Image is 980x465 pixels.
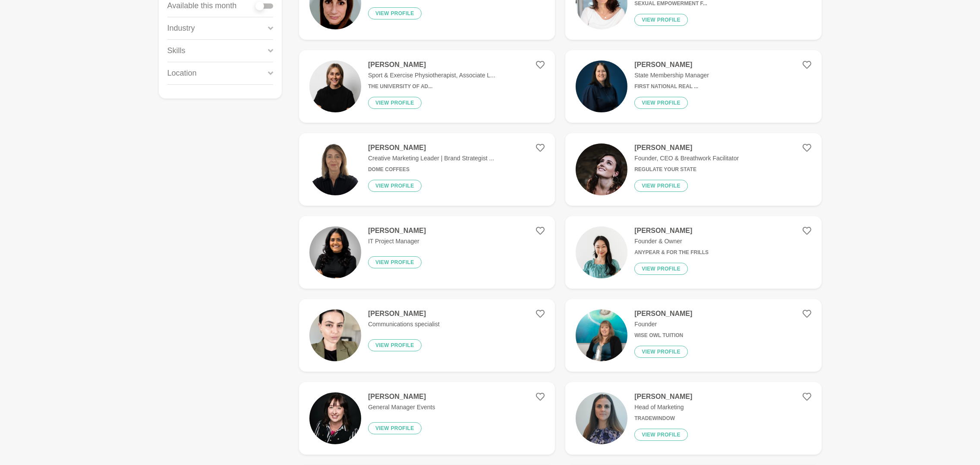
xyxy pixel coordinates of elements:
[368,83,495,90] h6: The University of Ad...
[634,415,692,422] h6: TradeWindow
[368,154,494,163] p: Creative Marketing Leader | Brand Strategist ...
[368,237,426,246] p: IT Project Manager
[634,332,692,339] h6: Wise Owl Tuition
[634,320,692,329] p: Founder
[368,339,422,351] button: View profile
[634,226,709,235] h4: [PERSON_NAME]
[576,226,627,278] img: cd6701a6e23a289710e5cd97f2d30aa7cefffd58-2965x2965.jpg
[634,83,709,90] h6: First National Real ...
[368,97,422,109] button: View profile
[634,0,762,7] h6: Sexual Empowerment f...
[299,299,555,372] a: [PERSON_NAME]Communications specialistView profile
[309,61,361,112] img: 523c368aa158c4209afe732df04685bb05a795a5-1125x1128.jpg
[576,392,627,444] img: c724776dc99761a00405e7ba7396f8f6c669588d-432x432.jpg
[167,22,195,34] p: Industry
[368,143,494,152] h4: [PERSON_NAME]
[167,67,197,79] p: Location
[565,50,821,123] a: [PERSON_NAME]State Membership ManagerFirst National Real ...View profile
[634,403,692,412] p: Head of Marketing
[634,429,688,441] button: View profile
[576,61,627,112] img: 069e74e823061df2a8545ae409222f10bd8cae5f-900x600.png
[368,61,495,69] h4: [PERSON_NAME]
[368,320,440,329] p: Communications specialist
[565,216,821,289] a: [PERSON_NAME]Founder & OwnerAnypear & For The FrillsView profile
[368,7,422,19] button: View profile
[565,133,821,206] a: [PERSON_NAME]Founder, CEO & Breathwork FacilitatorRegulate Your StateView profile
[368,166,494,173] h6: Dome Coffees
[634,154,739,163] p: Founder, CEO & Breathwork Facilitator
[634,61,709,69] h4: [PERSON_NAME]
[565,382,821,455] a: [PERSON_NAME]Head of MarketingTradeWindowView profile
[309,309,361,361] img: f57684807768b7db383628406bc917f00ebb0196-2316x3088.jpg
[576,143,627,195] img: 8185ea49deb297eade9a2e5250249276829a47cd-920x897.jpg
[634,263,688,275] button: View profile
[368,392,435,401] h4: [PERSON_NAME]
[634,346,688,358] button: View profile
[299,50,555,123] a: [PERSON_NAME]Sport & Exercise Physiotherapist, Associate L...The University of Ad...View profile
[576,309,627,361] img: a530bc8d2a2e0627e4f81662508317a5eb6ed64f-4000x6000.jpg
[565,299,821,372] a: [PERSON_NAME]FounderWise Owl TuitionView profile
[634,143,739,152] h4: [PERSON_NAME]
[368,309,440,318] h4: [PERSON_NAME]
[634,97,688,109] button: View profile
[368,71,495,80] p: Sport & Exercise Physiotherapist, Associate L...
[634,392,692,401] h4: [PERSON_NAME]
[299,216,555,289] a: [PERSON_NAME]IT Project ManagerView profile
[309,143,361,195] img: 675efa3b2e966e5c68b6c0b6a55f808c2d9d66a7-1333x2000.png
[634,249,709,256] h6: Anypear & For The Frills
[634,180,688,192] button: View profile
[309,226,361,278] img: 01aee5e50c87abfaa70c3c448cb39ff495e02bc9-1024x1024.jpg
[299,382,555,455] a: [PERSON_NAME]General Manager EventsView profile
[167,45,186,57] p: Skills
[368,180,422,192] button: View profile
[634,166,739,173] h6: Regulate Your State
[309,392,361,444] img: 21837c0d11a1f80e466b67059185837be14aa2a2-200x200.jpg
[368,403,435,412] p: General Manager Events
[634,71,709,80] p: State Membership Manager
[634,309,692,318] h4: [PERSON_NAME]
[368,422,422,434] button: View profile
[634,237,709,246] p: Founder & Owner
[634,14,688,26] button: View profile
[368,256,422,268] button: View profile
[368,226,426,235] h4: [PERSON_NAME]
[299,133,555,206] a: [PERSON_NAME]Creative Marketing Leader | Brand Strategist ...Dome CoffeesView profile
